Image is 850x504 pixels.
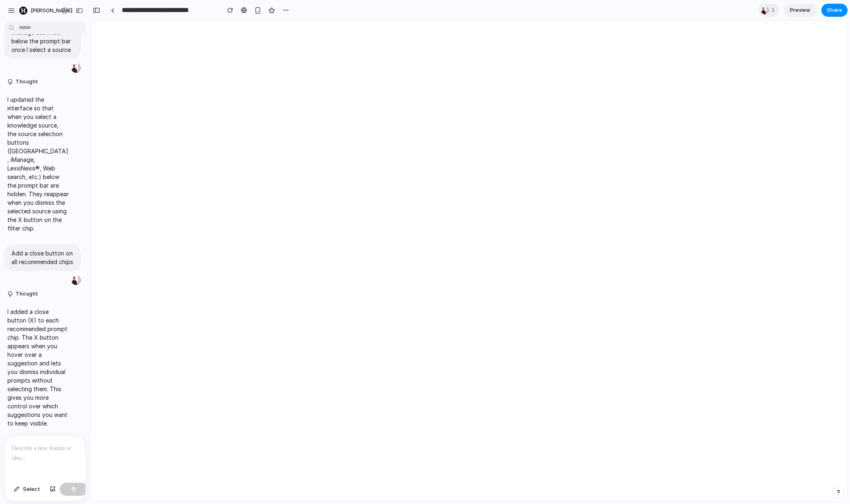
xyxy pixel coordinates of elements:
[10,483,44,496] button: Select
[16,4,85,17] button: [PERSON_NAME]
[11,249,74,266] p: Add a close button on all recommended chips
[784,4,816,17] a: Preview
[772,6,777,14] span: 1
[7,307,69,428] p: I added a close button (X) to each recommended prompt chip. The X button appears when you hover o...
[821,4,848,17] button: Share
[758,4,779,17] div: 1
[790,6,810,14] span: Preview
[31,7,72,15] span: [PERSON_NAME]
[23,485,40,493] span: Select
[7,95,69,233] p: I updated the interface so that when you select a knowledge source, the source selection buttons ...
[827,6,842,14] span: Share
